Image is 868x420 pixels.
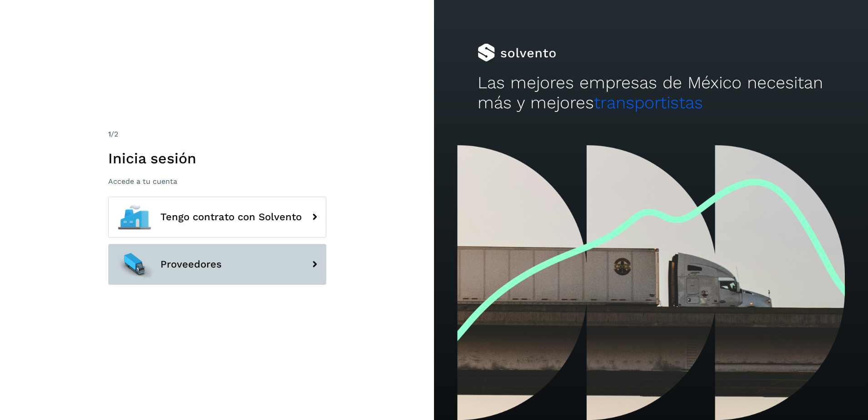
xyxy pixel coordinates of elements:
p: Accede a tu cuenta [108,177,326,186]
span: transportistas [594,93,703,112]
button: Tengo contrato con Solvento [108,197,326,238]
span: Proveedores [160,259,222,270]
button: Proveedores [108,244,326,285]
div: /2 [108,129,326,140]
h2: Las mejores empresas de México necesitan más y mejores [478,73,825,113]
span: Tengo contrato con Solvento [160,212,302,223]
h1: Inicia sesión [108,150,326,167]
span: 1 [108,130,111,138]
